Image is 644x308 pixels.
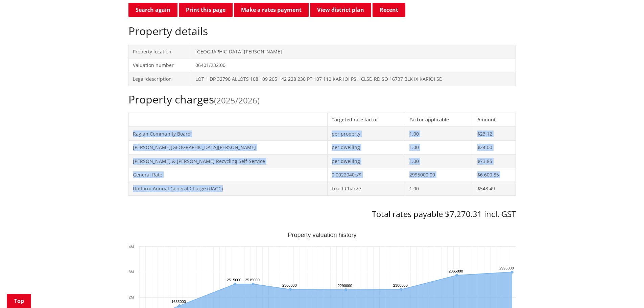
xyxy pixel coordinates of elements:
[473,141,516,155] td: $24.00
[373,3,405,17] button: Recent
[499,266,514,270] text: 2995000
[171,300,186,304] text: 1655000
[7,294,31,308] a: Top
[227,278,241,282] text: 2515000
[289,288,292,291] path: Saturday, Jun 30, 12:00, 2,300,000. Capital Value.
[128,182,327,195] td: Uniform Annual General Charge (UAGC)
[178,304,181,307] path: Friday, Jun 30, 12:00, 1,655,000. Capital Value.
[234,3,309,17] a: Make a rates payment
[613,280,637,304] iframe: Messenger Launcher
[405,113,473,126] th: Factor applicable
[179,3,233,17] button: Print this page
[393,283,408,287] text: 2300000
[128,141,327,155] td: [PERSON_NAME][GEOGRAPHIC_DATA][PERSON_NAME]
[327,154,405,168] td: per dwelling
[327,168,405,182] td: 0.0022040c/$
[128,3,177,17] a: Search again
[128,93,516,106] h2: Property charges
[473,154,516,168] td: $73.85
[128,270,134,274] text: 3M
[310,3,371,17] a: View district plan
[128,154,327,168] td: [PERSON_NAME] & [PERSON_NAME] Recycling Self-Service
[288,232,356,238] text: Property valuation history
[327,141,405,155] td: per dwelling
[473,127,516,141] td: $23.12
[473,168,516,182] td: $6,600.85
[344,288,347,291] path: Tuesday, Jun 30, 12:00, 2,290,000. Capital Value.
[473,182,516,195] td: $548.49
[455,274,458,277] path: Wednesday, Jun 30, 12:00, 2,865,000. Capital Value.
[327,127,405,141] td: per property
[234,283,236,285] path: Tuesday, Jun 30, 12:00, 2,515,000. Capital Value.
[128,168,327,182] td: General Rate
[128,58,191,72] td: Valuation number
[128,245,134,249] text: 4M
[405,127,473,141] td: 1.00
[282,283,297,287] text: 2300000
[400,288,403,291] path: Saturday, Jun 30, 12:00, 2,300,000. Capital Value.
[405,141,473,155] td: 1.00
[191,45,516,58] td: [GEOGRAPHIC_DATA] [PERSON_NAME]
[214,95,260,106] span: (2025/2026)
[405,168,473,182] td: 2995000.00
[128,45,191,58] td: Property location
[245,278,260,282] text: 2515000
[128,295,134,299] text: 2M
[128,127,327,141] td: Raglan Community Board
[128,25,516,38] h2: Property details
[405,182,473,195] td: 1.00
[511,271,514,274] path: Sunday, Jun 30, 12:00, 2,995,000. Capital Value.
[327,182,405,195] td: Fixed Charge
[191,72,516,86] td: LOT 1 DP 32790 ALLOTS 108 109 205 142 228 230 PT 107 110 KAR IOI PSH CLSD RD SO 16737 BLK IX KARI...
[338,284,352,288] text: 2290000
[191,58,516,72] td: 06401/232.00
[449,269,463,273] text: 2865000
[405,154,473,168] td: 1.00
[252,283,255,285] path: Wednesday, Jun 30, 12:00, 2,515,000. Capital Value.
[327,113,405,126] th: Targeted rate factor
[128,209,516,219] h3: Total rates payable $7,270.31 incl. GST
[473,113,516,126] th: Amount
[128,72,191,86] td: Legal description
